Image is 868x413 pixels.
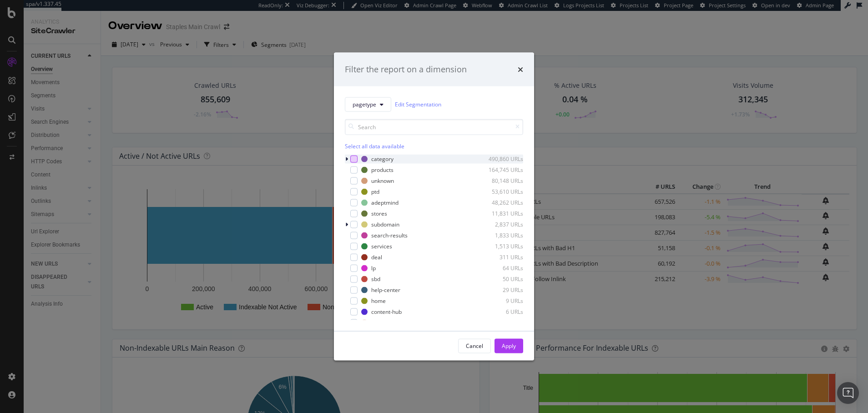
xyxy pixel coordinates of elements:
div: 53,610 URLs [479,188,523,196]
div: 11,831 URLs [479,210,523,217]
div: printing [371,319,391,327]
div: Apply [502,342,516,350]
div: 2,837 URLs [479,221,523,228]
div: 4 URLs [479,319,523,327]
span: pagetype [353,101,376,108]
div: 1,833 URLs [479,232,523,239]
div: search-results [371,232,408,239]
div: subdomain [371,221,399,228]
button: Apply [495,338,523,353]
div: home [371,297,386,305]
button: Cancel [458,338,491,353]
div: 29 URLs [479,286,523,294]
div: stores [371,210,387,217]
input: Search [345,119,523,135]
div: 6 URLs [479,308,523,316]
div: Open Intercom Messenger [837,382,859,404]
div: 64 URLs [479,264,523,272]
div: 1,513 URLs [479,242,523,250]
div: 490,860 URLs [479,155,523,163]
div: times [518,64,523,76]
div: modal [334,53,534,361]
div: content-hub [371,308,402,316]
div: sbd [371,275,380,283]
div: 164,745 URLs [479,166,523,174]
div: deal [371,253,382,261]
div: 9 URLs [479,297,523,305]
div: services [371,242,392,250]
div: 80,148 URLs [479,177,523,185]
div: adeptmind [371,199,399,206]
div: category [371,155,394,163]
div: ptd [371,188,379,196]
div: 50 URLs [479,275,523,283]
div: unknown [371,177,394,185]
div: 48,262 URLs [479,199,523,206]
div: products [371,166,394,174]
button: pagetype [345,97,391,111]
a: Edit Segmentation [395,100,441,109]
div: Filter the report on a dimension [345,64,467,76]
div: 311 URLs [479,253,523,261]
div: Cancel [466,342,483,350]
div: help-center [371,286,400,294]
div: Select all data available [345,142,523,150]
div: lp [371,264,376,272]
